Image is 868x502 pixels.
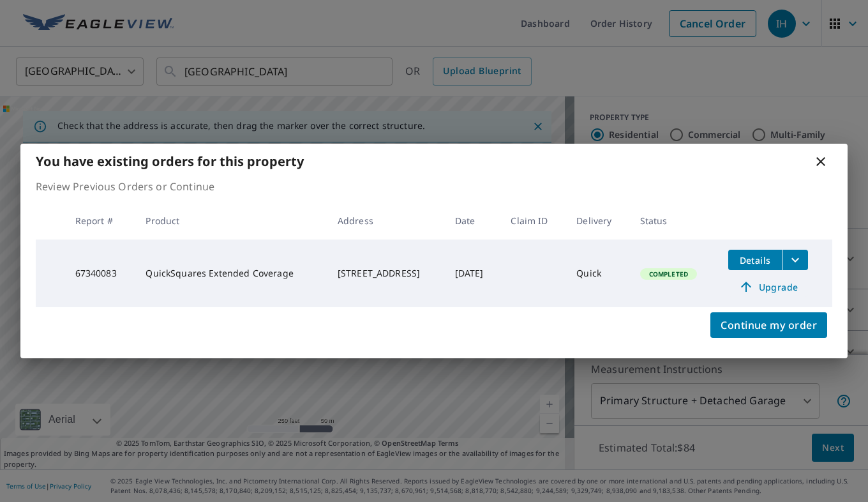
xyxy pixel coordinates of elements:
span: Completed [641,270,696,278]
button: detailsBtn-67340083 [728,250,782,270]
span: Continue my order [721,316,817,334]
td: [DATE] [445,240,501,307]
b: You have existing orders for this property [36,153,304,170]
th: Report # [65,202,136,240]
p: Review Previous Orders or Continue [36,179,832,194]
th: Product [135,202,327,240]
span: Details [736,254,774,266]
span: Upgrade [736,279,800,294]
th: Address [327,202,445,240]
th: Date [445,202,501,240]
td: 67340083 [65,240,136,307]
button: filesDropdownBtn-67340083 [782,250,808,270]
th: Status [630,202,718,240]
div: [STREET_ADDRESS] [338,267,435,280]
td: QuickSquares Extended Coverage [135,240,327,307]
a: Upgrade [728,277,808,297]
th: Claim ID [500,202,566,240]
th: Delivery [566,202,629,240]
td: Quick [566,240,629,307]
button: Continue my order [710,312,827,338]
